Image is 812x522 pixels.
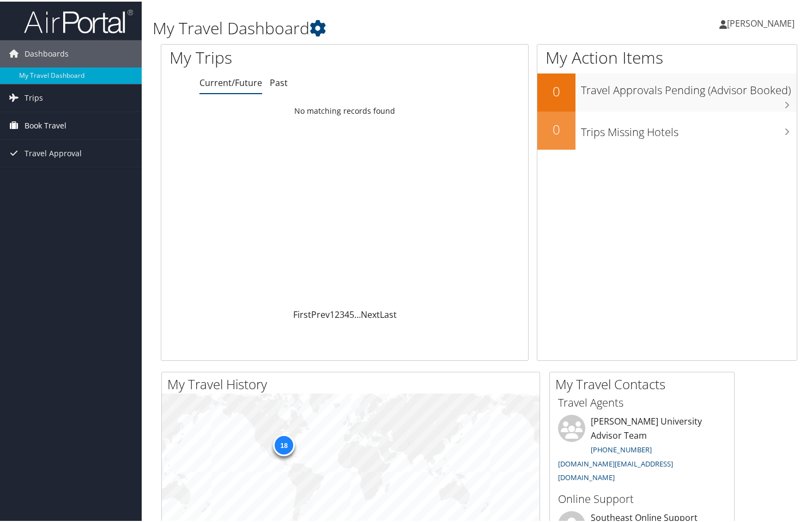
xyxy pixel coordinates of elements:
[581,76,797,96] h3: Travel Approvals Pending (Advisor Booked)
[537,45,797,67] h1: My Action Items
[153,15,588,38] h1: My Travel Dashboard
[354,307,361,319] span: …
[537,81,575,99] h2: 0
[330,307,335,319] a: 1
[719,5,805,38] a: [PERSON_NAME]
[537,72,797,110] a: 0Travel Approvals Pending (Advisor Booked)
[581,118,797,138] h3: Trips Missing Hotels
[25,138,82,165] span: Travel Approval
[380,307,397,319] a: Last
[537,119,575,137] h2: 0
[553,413,731,486] li: [PERSON_NAME] University Advisor Team
[361,307,380,319] a: Next
[273,433,295,455] div: 18
[591,443,652,453] a: [PHONE_NUMBER]
[199,75,262,87] a: Current/Future
[335,307,340,319] a: 2
[558,490,726,505] h3: Online Support
[167,373,540,392] h2: My Travel History
[161,100,528,119] td: No matching records found
[25,83,43,110] span: Trips
[727,16,795,28] span: [PERSON_NAME]
[25,39,69,66] span: Dashboards
[169,45,367,67] h1: My Trips
[344,307,349,319] a: 4
[311,307,330,319] a: Prev
[349,307,354,319] a: 5
[293,307,311,319] a: First
[555,373,734,392] h2: My Travel Contacts
[558,394,726,409] h3: Travel Agents
[270,75,288,87] a: Past
[537,110,797,148] a: 0Trips Missing Hotels
[24,7,133,33] img: airportal-logo.png
[25,110,66,138] span: Book Travel
[558,457,673,481] a: [DOMAIN_NAME][EMAIL_ADDRESS][DOMAIN_NAME]
[340,307,344,319] a: 3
